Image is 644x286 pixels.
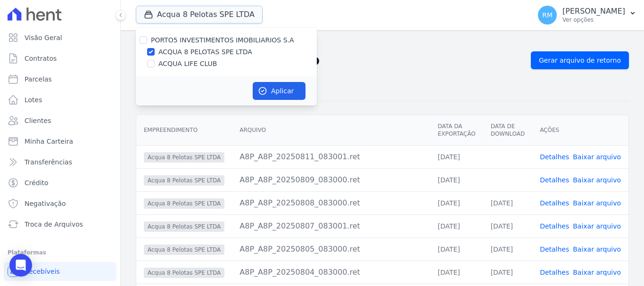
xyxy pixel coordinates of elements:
label: ACQUA LIFE CLUB [158,59,217,69]
a: Baixar arquivo [573,269,621,276]
td: [DATE] [430,261,483,284]
span: Gerar arquivo de retorno [539,56,621,65]
span: Acqua 8 Pelotas SPE LTDA [144,268,224,278]
a: Baixar arquivo [573,199,621,207]
a: Detalhes [540,199,569,207]
button: RM [PERSON_NAME] Ver opções [530,2,644,28]
span: Acqua 8 Pelotas SPE LTDA [144,245,224,255]
label: PORTO5 INVESTIMENTOS IMOBILIARIOS S.A [151,36,294,44]
div: A8P_A8P_20250804_083000.ret [239,267,422,278]
a: Transferências [4,153,116,172]
span: Acqua 8 Pelotas SPE LTDA [144,175,224,186]
nav: Breadcrumb [136,38,629,48]
p: [PERSON_NAME] [562,7,625,16]
th: Ações [532,115,628,146]
div: A8P_A8P_20250808_083000.ret [239,197,422,209]
a: Troca de Arquivos [4,215,116,234]
span: Lotes [25,95,42,105]
span: Contratos [25,54,57,63]
a: Detalhes [540,176,569,184]
td: [DATE] [430,191,483,214]
a: Visão Geral [4,28,116,47]
span: Minha Carteira [25,137,73,146]
a: Baixar arquivo [573,222,621,230]
td: [DATE] [483,191,532,214]
div: Plataformas [8,247,113,258]
span: Clientes [25,116,51,125]
a: Parcelas [4,70,116,89]
th: Data da Exportação [430,115,483,146]
a: Clientes [4,111,116,130]
td: [DATE] [430,168,483,191]
a: Detalhes [540,269,569,276]
a: Baixar arquivo [573,176,621,184]
a: Detalhes [540,153,569,161]
div: A8P_A8P_20250809_083000.ret [239,174,422,186]
td: [DATE] [430,145,483,168]
td: [DATE] [430,214,483,237]
a: Minha Carteira [4,132,116,151]
span: Acqua 8 Pelotas SPE LTDA [144,152,224,163]
span: Acqua 8 Pelotas SPE LTDA [144,221,224,232]
a: Detalhes [540,222,569,230]
td: [DATE] [483,261,532,284]
a: Contratos [4,49,116,68]
td: [DATE] [483,214,532,237]
a: Negativação [4,194,116,213]
th: Data de Download [483,115,532,146]
a: Gerar arquivo de retorno [531,51,629,69]
div: Open Intercom Messenger [9,254,32,277]
button: Aplicar [253,82,305,100]
span: Negativação [25,199,66,208]
span: RM [542,12,553,18]
td: [DATE] [430,237,483,261]
span: Parcelas [25,74,52,84]
h2: Exportações de Retorno [136,52,523,69]
th: Empreendimento [136,115,232,146]
span: Visão Geral [25,33,62,42]
div: A8P_A8P_20250807_083001.ret [239,221,422,232]
p: Ver opções [562,16,625,24]
span: Crédito [25,178,49,188]
span: Transferências [25,157,72,167]
div: A8P_A8P_20250811_083001.ret [239,151,422,163]
a: Baixar arquivo [573,153,621,161]
a: Crédito [4,173,116,192]
label: ACQUA 8 PELOTAS SPE LTDA [158,47,252,57]
span: Recebíveis [25,267,60,276]
td: [DATE] [483,237,532,261]
a: Lotes [4,90,116,109]
a: Detalhes [540,245,569,253]
span: Acqua 8 Pelotas SPE LTDA [144,198,224,209]
a: Baixar arquivo [573,245,621,253]
th: Arquivo [232,115,430,146]
a: Recebíveis [4,262,116,281]
div: A8P_A8P_20250805_083000.ret [239,244,422,255]
button: Acqua 8 Pelotas SPE LTDA [136,6,263,24]
span: Troca de Arquivos [25,220,83,229]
